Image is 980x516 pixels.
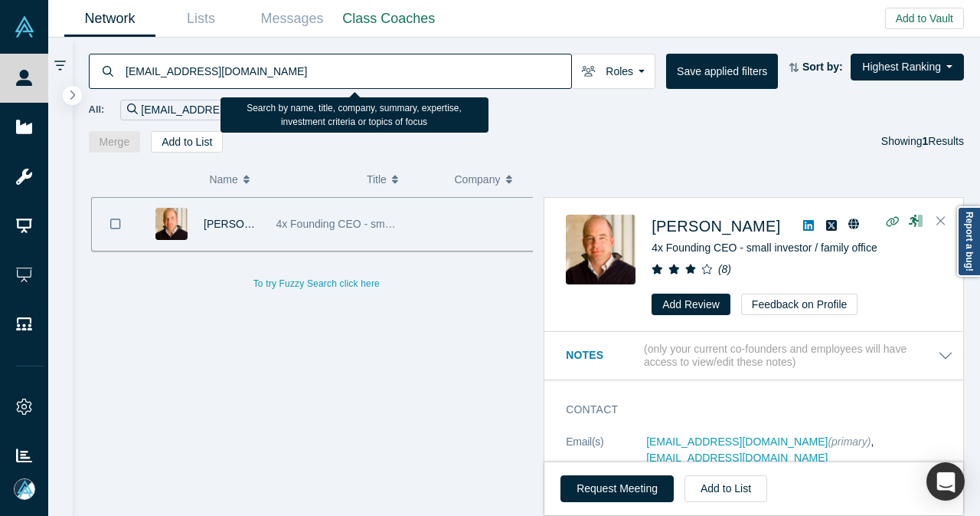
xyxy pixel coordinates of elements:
[64,1,155,37] a: Network
[89,131,141,153] button: Merge
[455,163,501,196] span: Company
[566,215,635,284] img: Evan Powell's Profile Image
[204,218,292,230] a: [PERSON_NAME]
[560,475,674,502] button: Request Meeting
[828,435,871,448] span: (primary)
[741,294,858,315] button: Feedback on Profile
[209,163,237,196] span: Name
[92,198,139,251] button: Bookmark
[209,163,351,196] button: Name
[646,434,953,466] dd: ,
[802,61,843,73] strong: Sort by:
[644,343,938,369] p: (only your current co-founders and employees will have access to view/edit these notes)
[957,206,980,277] a: Report a bug!
[276,218,501,230] span: 4x Founding CEO - small investor / family office
[247,1,338,37] a: Messages
[881,131,964,153] div: Showing
[323,101,335,119] button: Remove Filter
[718,263,731,275] i: ( 8 )
[652,218,780,235] a: [PERSON_NAME]
[120,100,341,120] div: [EMAIL_ADDRESS][DOMAIN_NAME]
[923,135,964,147] span: Results
[851,54,964,81] button: Highest Ranking
[571,54,655,89] button: Roles
[14,478,35,500] img: Mia Scott's Account
[243,274,390,294] button: To try Fuzzy Search click here
[89,102,105,117] span: All:
[155,1,247,37] a: Lists
[885,8,964,29] button: Add to Vault
[367,163,439,196] button: Title
[566,402,932,418] h3: Contact
[566,347,641,363] h3: Notes
[14,16,35,38] img: Alchemist Vault Logo
[338,1,440,37] a: Class Coaches
[155,208,188,240] img: Evan Powell's Profile Image
[151,131,223,153] button: Add to List
[455,163,527,196] button: Company
[566,434,646,482] dt: Email(s)
[684,475,767,502] button: Add to List
[367,163,387,196] span: Title
[929,209,952,234] button: Close
[652,242,877,254] span: 4x Founding CEO - small investor / family office
[652,294,730,315] button: Add Review
[923,135,929,147] strong: 1
[566,343,953,369] button: Notes (only your current co-founders and employees will have access to view/edit these notes)
[666,54,778,89] button: Save applied filters
[646,452,828,464] a: [EMAIL_ADDRESS][DOMAIN_NAME]
[646,435,828,448] a: [EMAIL_ADDRESS][DOMAIN_NAME]
[124,53,571,89] input: Search by name, title, company, summary, expertise, investment criteria or topics of focus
